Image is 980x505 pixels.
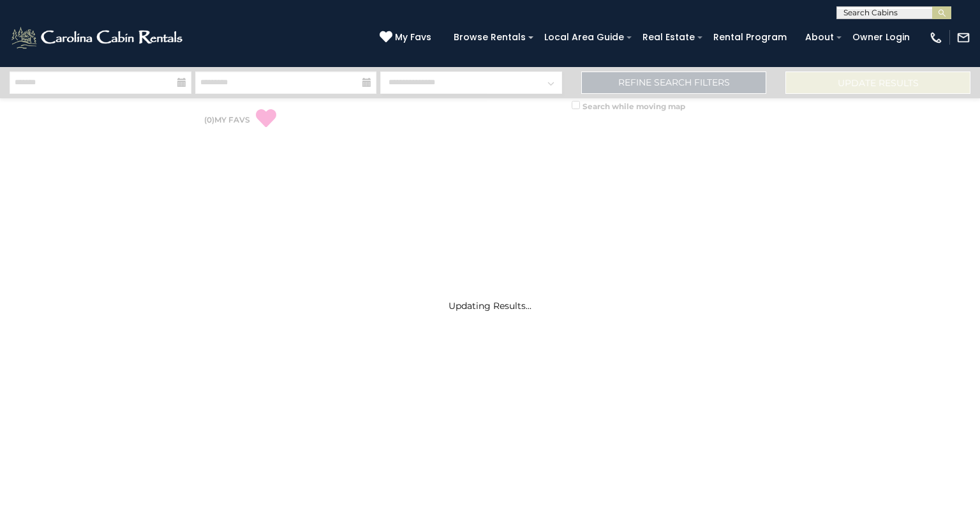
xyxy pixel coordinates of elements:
span: My Favs [395,31,431,44]
a: Owner Login [846,27,916,47]
a: About [799,27,840,47]
img: mail-regular-white.png [956,31,970,45]
img: phone-regular-white.png [929,31,943,45]
a: Rental Program [707,27,793,47]
a: Browse Rentals [447,27,532,47]
img: White-1-2.png [10,25,186,50]
a: Local Area Guide [538,27,630,47]
a: My Favs [380,31,434,45]
a: Real Estate [636,27,701,47]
